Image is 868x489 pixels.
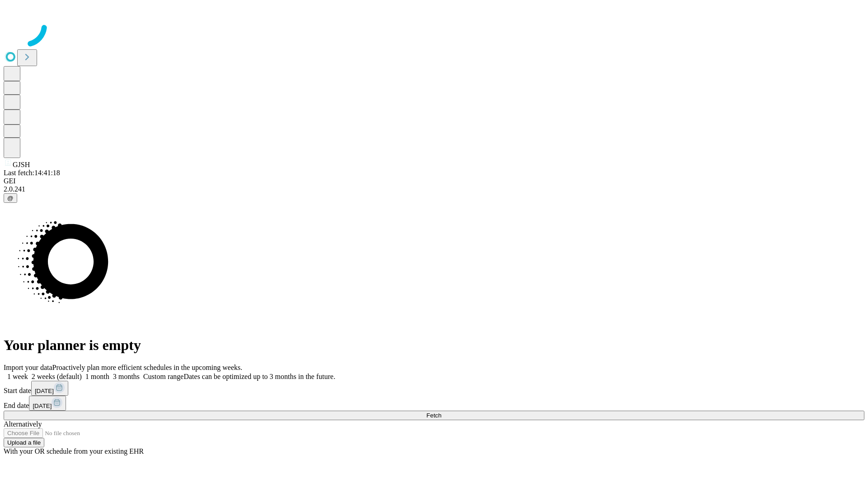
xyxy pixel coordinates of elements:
[32,373,82,380] span: 2 weeks (default)
[113,373,140,380] span: 3 months
[426,412,441,419] span: Fetch
[4,337,864,354] h1: Your planner is empty
[143,373,184,380] span: Custom range
[4,169,60,177] span: Last fetch: 14:41:18
[4,438,44,447] button: Upload a file
[4,364,52,371] span: Import your data
[7,195,14,201] span: @
[31,381,68,396] button: [DATE]
[4,177,864,185] div: GEI
[29,396,66,411] button: [DATE]
[4,411,864,420] button: Fetch
[52,364,242,371] span: Proactively plan more efficient schedules in the upcoming weeks.
[7,373,28,380] span: 1 week
[13,161,30,168] span: GJSH
[4,396,864,411] div: End date
[4,193,17,203] button: @
[4,447,144,455] span: With your OR schedule from your existing EHR
[35,388,54,394] span: [DATE]
[4,381,864,396] div: Start date
[4,420,42,428] span: Alternatively
[4,185,864,193] div: 2.0.241
[85,373,109,380] span: 1 month
[33,403,52,409] span: [DATE]
[184,373,335,380] span: Dates can be optimized up to 3 months in the future.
